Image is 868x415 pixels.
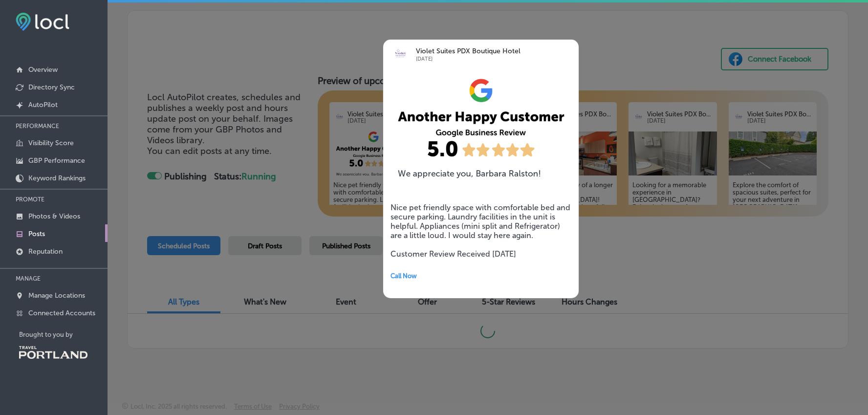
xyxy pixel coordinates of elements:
[391,44,410,64] img: logo
[383,69,579,186] img: af70c081-56d2-4d6d-ae2f-6f8f885eaa4e.png
[28,247,63,256] p: Reputation
[16,13,69,31] img: fda3e92497d09a02dc62c9cd864e3231.png
[28,83,75,91] p: Directory Sync
[28,291,85,300] p: Manage Locations
[28,309,95,317] p: Connected Accounts
[28,66,58,74] p: Overview
[28,101,58,109] p: AutoPilot
[28,156,85,165] p: GBP Performance
[28,212,80,220] p: Photos & Videos
[28,174,86,182] p: Keyword Rankings
[28,230,45,238] p: Posts
[391,203,571,259] h5: Nice pet friendly space with comfortable bed and secure parking. Laundry facilities in the unit i...
[19,346,87,359] img: Travel Portland
[19,331,108,338] p: Brought to you by
[28,139,74,147] p: Visibility Score
[416,47,552,55] p: Violet Suites PDX Boutique Hotel
[416,55,552,63] p: [DATE]
[391,272,417,280] span: Call Now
